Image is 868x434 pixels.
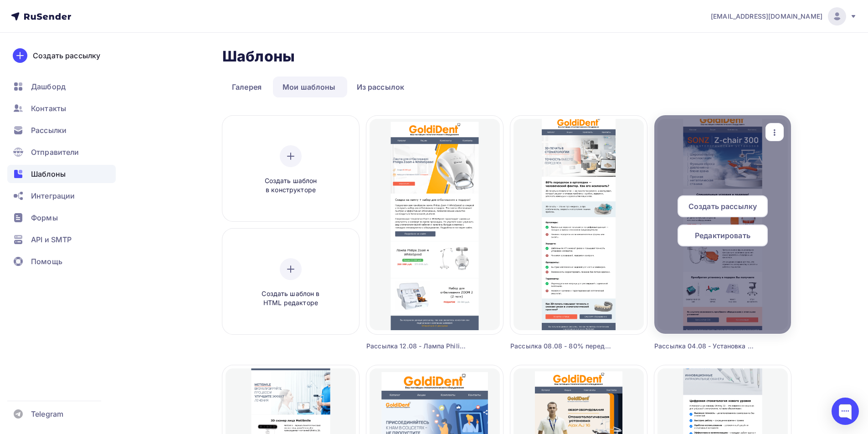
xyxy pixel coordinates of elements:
[222,77,271,97] a: Галерея
[31,190,75,201] span: Интеграции
[273,77,345,97] a: Мои шаблоны
[31,256,62,267] span: Помощь
[31,103,66,114] span: Контакты
[510,342,613,351] div: Рассылка 08.08 - 80% переделок в ортопедии связаны с человеческим фактором
[31,81,66,92] span: Дашборд
[31,125,67,136] span: Рассылки
[31,408,63,419] span: Telegram
[33,50,100,61] div: Создать рассылку
[247,289,334,308] span: Создать шаблон в HTML редакторе
[688,201,757,212] span: Создать рассылку
[366,342,469,351] div: Рассылка 12.08 - Лампа Philips Zoom 4 WhiteSpeed
[7,99,116,117] a: Контакты
[7,209,116,227] a: Формы
[31,234,72,245] span: API и SMTP
[7,121,116,139] a: Рассылки
[7,165,116,183] a: Шаблоны
[7,143,116,161] a: Отправители
[654,342,757,351] div: Рассылка 04.08 - Установка Sonz 300 нижняя подача в мягкой обивке.
[347,77,414,97] a: Из рассылок
[247,176,334,195] span: Создать шаблон в конструкторе
[711,12,822,21] span: [EMAIL_ADDRESS][DOMAIN_NAME]
[31,147,79,158] span: Отправители
[31,212,58,223] span: Формы
[222,47,295,66] h2: Шаблоны
[31,168,66,179] span: Шаблоны
[711,7,857,26] a: [EMAIL_ADDRESS][DOMAIN_NAME]
[7,77,116,96] a: Дашборд
[695,230,750,241] span: Редактировать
